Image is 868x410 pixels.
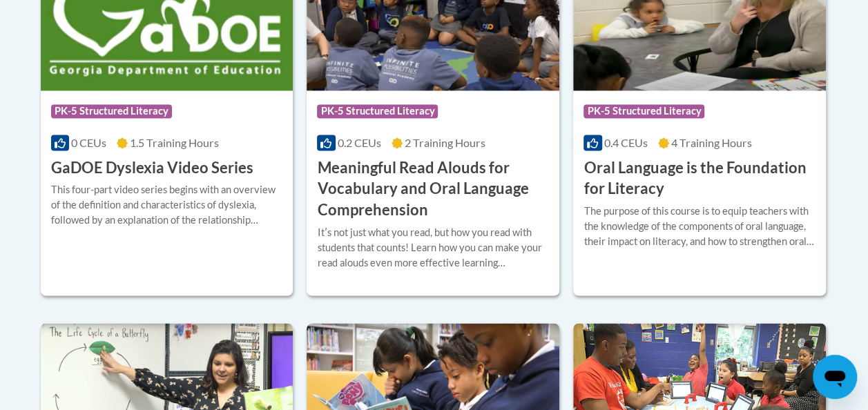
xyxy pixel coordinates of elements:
[317,225,549,271] div: Itʹs not just what you read, but how you read with students that counts! Learn how you can make y...
[130,136,219,149] span: 1.5 Training Hours
[51,104,172,118] span: PK-5 Structured Literacy
[813,355,857,399] iframe: Button to launch messaging window
[338,136,381,149] span: 0.2 CEUs
[584,204,816,249] div: The purpose of this course is to equip teachers with the knowledge of the components of oral lang...
[317,104,438,118] span: PK-5 Structured Literacy
[604,136,648,149] span: 0.4 CEUs
[51,157,253,179] h3: GaDOE Dyslexia Video Series
[584,104,704,118] span: PK-5 Structured Literacy
[51,182,283,228] div: This four-part video series begins with an overview of the definition and characteristics of dysl...
[671,136,752,149] span: 4 Training Hours
[584,157,816,200] h3: Oral Language is the Foundation for Literacy
[71,136,106,149] span: 0 CEUs
[405,136,485,149] span: 2 Training Hours
[317,157,549,221] h3: Meaningful Read Alouds for Vocabulary and Oral Language Comprehension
